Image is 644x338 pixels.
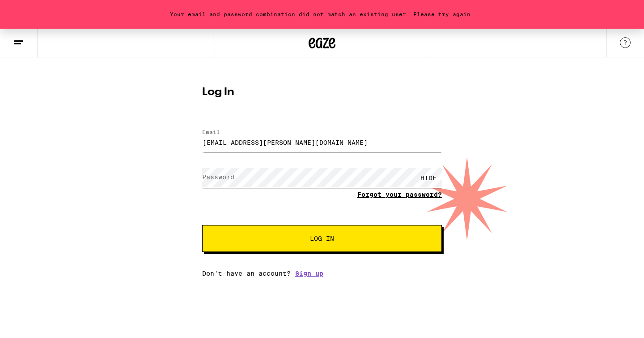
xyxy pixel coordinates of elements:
span: Hi. Need any help? [5,6,64,13]
div: Don't have an account? [202,270,442,277]
label: Email [202,129,220,135]
label: Password [202,173,234,181]
a: Forgot your password? [357,191,442,198]
h1: Log In [202,87,442,98]
button: Log In [202,225,442,252]
div: HIDE [415,168,442,188]
input: Email [202,132,442,152]
span: Log In [310,235,334,242]
a: Sign up [295,270,323,277]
